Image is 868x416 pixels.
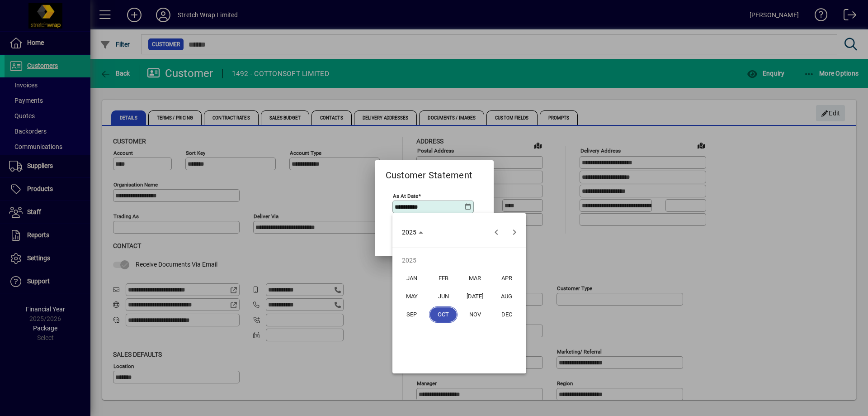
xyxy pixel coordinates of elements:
span: 2025 [402,229,416,236]
button: Sat Nov 01 2025 [459,306,491,324]
span: DEC [492,306,521,323]
span: SEP [397,306,426,323]
button: Thu May 01 2025 [396,287,428,306]
span: JUN [429,288,458,305]
button: Wed Oct 01 2025 [428,306,459,324]
button: Fri Aug 01 2025 [491,287,523,306]
button: Wed Jan 01 2025 [396,269,428,287]
button: Sat Feb 01 2025 [428,269,459,287]
span: APR [492,270,521,287]
span: MAY [397,288,426,305]
button: Tue Jul 01 2025 [459,287,491,306]
button: Choose date [398,224,427,240]
button: Sun Jun 01 2025 [428,287,459,306]
span: MAR [461,270,489,287]
button: Mon Dec 01 2025 [491,306,523,324]
span: JAN [397,270,426,287]
button: Sat Mar 01 2025 [459,269,491,287]
button: Tue Apr 01 2025 [491,269,523,287]
span: AUG [492,288,521,305]
span: OCT [429,306,458,323]
button: Previous year [487,223,505,241]
span: NOV [461,306,489,323]
button: Mon Sep 01 2025 [396,306,428,324]
button: Next year [505,223,524,241]
td: 2025 [396,251,523,269]
span: [DATE] [461,288,489,305]
span: FEB [429,270,458,287]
